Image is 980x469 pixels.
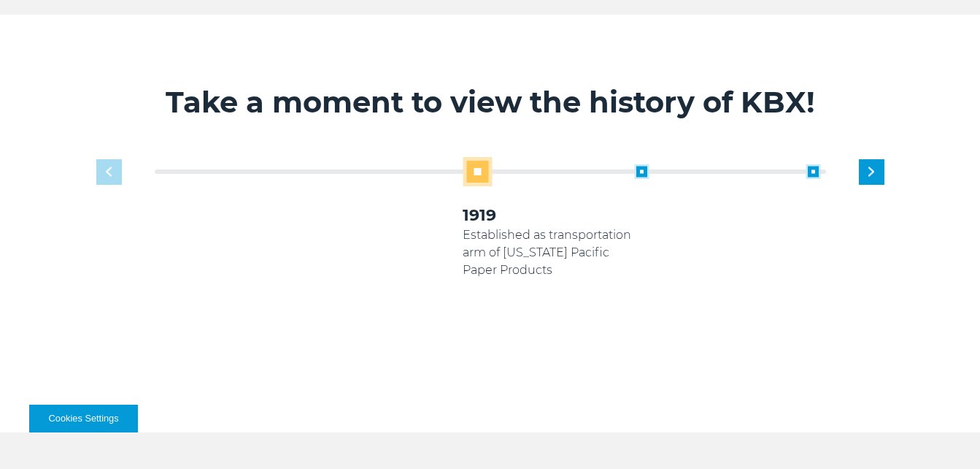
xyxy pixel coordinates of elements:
[859,159,884,185] div: Next slide
[463,226,634,279] p: Established as transportation arm of [US_STATE] Pacific Paper Products
[42,84,939,121] h2: Take a moment to view the history of KBX!
[868,167,874,177] img: next slide
[463,205,634,226] h3: 1919
[29,405,138,432] button: Cookies Settings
